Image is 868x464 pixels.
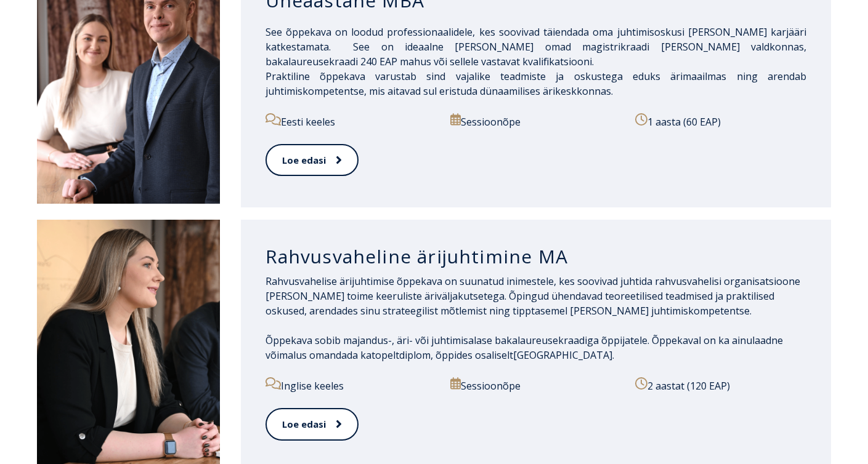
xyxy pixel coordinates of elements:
span: . [612,348,614,362]
span: , õppides osaliselt [431,348,513,362]
span: See õppekava on loodud professionaalidele, kes soovivad täiendada oma juhtimisoskusi [PERSON_NAME... [266,25,806,68]
p: Inglise keeles [266,377,437,393]
span: Õppekaval on ka ainulaadne võimalus omandada ka [266,334,783,362]
p: 1 aasta (60 EAP) [635,113,806,129]
p: Sessioonõpe [450,113,622,129]
img: DSC_1907 [37,220,220,464]
p: 2 aastat (120 EAP) [635,377,806,393]
span: Rahvusvahelise ärijuhtimise õppekava on suunatud inimestele, kes soovivad juhtida rahvusvahelisi ... [266,274,800,318]
h3: Rahvusvaheline ärijuhtimine MA [266,245,806,268]
a: Loe edasi [266,408,359,441]
span: Õppekava sobib majandus-, äri- või juhtimisalase bakalaureusekraadiga õppijatele. [266,334,649,347]
p: Eesti keeles [266,113,437,129]
span: [GEOGRAPHIC_DATA] [513,348,612,362]
span: Praktiline õppekava varustab sind vajalike teadmiste ja oskustega eduks ärimaailmas ning arendab ... [266,70,806,98]
a: Loe edasi [266,144,359,177]
span: topeltdiplom [371,348,431,362]
p: Sessioonõpe [450,377,622,393]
